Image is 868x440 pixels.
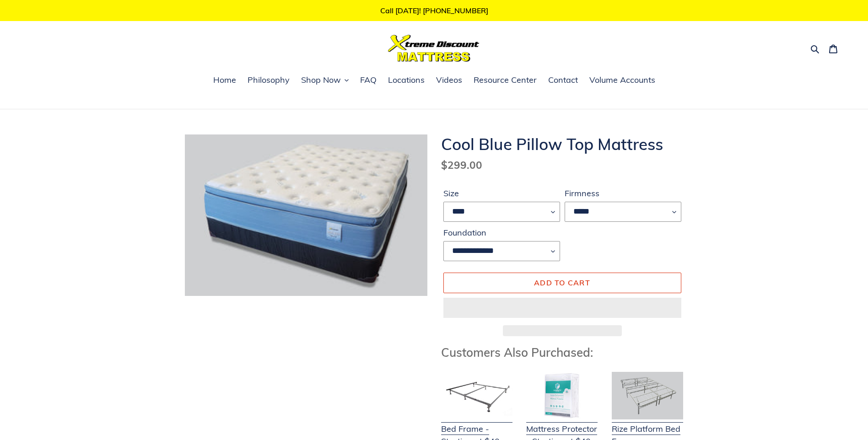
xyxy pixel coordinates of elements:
a: Volume Accounts [585,74,660,87]
img: Bed Frame [441,372,512,419]
span: Volume Accounts [589,75,655,86]
span: Contact [548,75,578,86]
span: Philosophy [248,75,290,86]
span: Resource Center [474,75,537,86]
img: Mattress Protector [526,372,598,419]
img: Adjustable Base [612,372,683,419]
img: cool blue pillow top mattress [185,134,427,296]
a: Videos [431,74,467,87]
a: FAQ [356,74,381,87]
h1: Cool Blue Pillow Top Mattress [441,134,684,154]
a: Philosophy [243,74,294,87]
span: $299.00 [441,158,482,172]
span: Shop Now [301,75,341,86]
a: Home [209,74,241,87]
a: Locations [383,74,429,87]
span: Add to cart [534,278,590,287]
a: Contact [544,74,582,87]
label: Firmness [565,187,681,199]
a: Resource Center [469,74,541,87]
label: Size [443,187,560,199]
span: Locations [388,75,425,86]
span: Home [213,75,236,86]
button: Shop Now [297,74,353,87]
h3: Customers Also Purchased: [441,345,684,360]
span: Videos [436,75,462,86]
span: FAQ [360,75,377,86]
button: Add to cart [443,273,681,293]
img: Xtreme Discount Mattress [388,35,480,62]
label: Foundation [443,226,560,239]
